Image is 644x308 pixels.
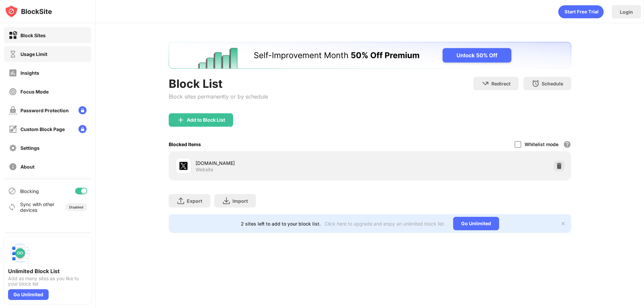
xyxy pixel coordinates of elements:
img: insights-off.svg [9,69,17,77]
div: Custom Block Page [20,126,65,132]
div: Insights [20,70,39,76]
div: animation [558,5,604,18]
img: favicons [179,162,187,170]
img: push-block-list.svg [8,241,32,265]
div: [DOMAIN_NAME] [196,160,370,167]
div: Unlimited Block List [8,268,87,274]
img: customize-block-page-off.svg [9,125,17,133]
div: Settings [20,145,40,151]
img: focus-off.svg [9,87,17,96]
div: Blocking [20,188,39,194]
div: 2 sites left to add to your block list. [241,221,321,227]
div: Click here to upgrade and enjoy an unlimited block list. [325,221,445,227]
img: sync-icon.svg [8,203,16,211]
img: about-off.svg [9,163,17,171]
img: password-protection-off.svg [9,106,17,115]
div: Block sites permanently or by schedule [169,93,268,100]
img: logo-blocksite.svg [5,5,52,18]
div: Sync with other devices [20,201,55,213]
div: Import [232,198,248,204]
div: Redirect [491,81,511,86]
img: x-button.svg [560,221,566,226]
img: lock-menu.svg [78,106,87,114]
div: Schedule [542,81,563,86]
div: Block Sites [20,33,46,38]
div: Website [196,167,213,173]
img: settings-off.svg [9,144,17,152]
div: Whitelist mode [525,141,558,147]
div: Add as many sites as you like to your block list [8,276,87,287]
div: Export [187,198,202,204]
div: Block List [169,77,268,90]
img: time-usage-off.svg [9,50,17,58]
div: Disabled [69,205,83,209]
img: lock-menu.svg [78,125,87,133]
img: block-on.svg [9,31,17,40]
div: Login [620,9,633,15]
img: blocking-icon.svg [8,187,16,195]
div: Add to Block List [187,117,225,123]
div: Focus Mode [20,89,49,95]
div: Blocked Items [169,141,201,147]
div: About [20,164,35,170]
div: Go Unlimited [8,289,49,300]
div: Password Protection [20,108,69,113]
div: Go Unlimited [453,217,499,230]
iframe: Banner [169,42,571,69]
div: Usage Limit [20,51,47,57]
